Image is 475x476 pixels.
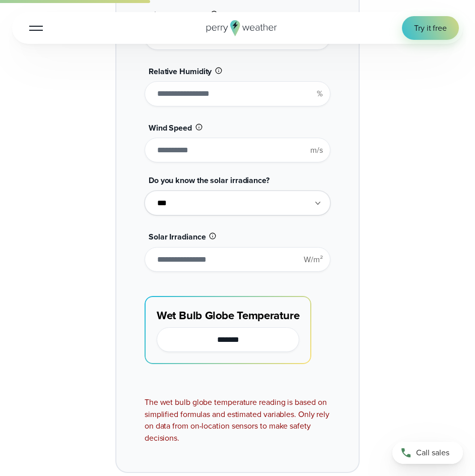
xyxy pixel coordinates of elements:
[145,396,330,444] div: The wet bulb globe temperature reading is based on simplified formulas and estimated variables. O...
[402,16,459,40] a: Try it free
[149,231,206,243] span: Solar Irradiance
[149,122,192,134] span: Wind Speed
[416,447,449,458] span: Call sales
[414,22,447,34] span: Try it free
[392,442,463,464] a: Call sales
[149,66,212,77] span: Relative Humidity
[149,174,269,186] span: Do you know the solar irradiance?
[149,9,207,21] span: Air Temperature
